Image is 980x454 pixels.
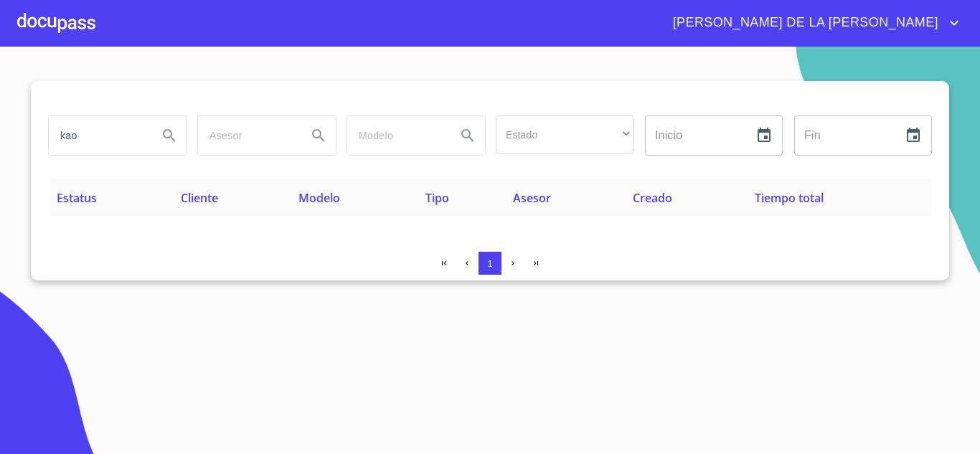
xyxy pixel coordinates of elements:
[487,258,492,269] span: 1
[152,118,187,153] button: Search
[57,190,97,206] span: Estatus
[496,115,633,154] div: ​
[181,190,218,206] span: Cliente
[662,11,946,34] span: [PERSON_NAME] DE LA [PERSON_NAME]
[513,190,551,206] span: Asesor
[662,11,963,34] button: account of current user
[479,252,501,275] button: 1
[755,190,824,206] span: Tiempo total
[49,116,146,155] input: search
[298,190,340,206] span: Modelo
[301,118,336,153] button: Search
[347,116,445,155] input: search
[425,190,449,206] span: Tipo
[451,118,485,153] button: Search
[198,116,296,155] input: search
[633,190,672,206] span: Creado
